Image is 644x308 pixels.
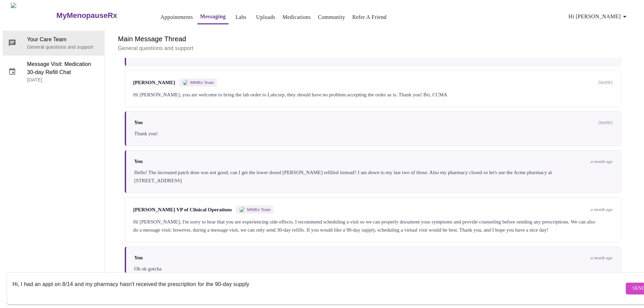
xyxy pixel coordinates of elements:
span: Your Care Team [27,35,99,44]
button: Messaging [197,10,229,24]
span: [PERSON_NAME] VP of Clinical Operations [133,207,232,213]
span: You [134,120,143,125]
span: a month ago [591,255,613,261]
div: Thank you! [134,129,613,138]
textarea: Send a message about your appointment [13,278,624,299]
p: General questions and support [27,44,99,50]
p: General questions and support [118,44,628,52]
a: Uploads [256,13,276,22]
div: Oh ok gotcha [134,265,613,273]
button: Appointments [158,10,196,24]
span: You [134,159,143,164]
a: Messaging [200,12,226,21]
span: Hi [PERSON_NAME] [569,12,629,21]
img: MMRX [239,207,245,212]
div: Hello! The increased patch dose was not good, can I get the lower dosed [PERSON_NAME] refilled in... [134,168,613,185]
button: Hi [PERSON_NAME] [566,10,631,23]
button: Refer a Friend [350,10,389,24]
p: [DATE] [27,76,99,83]
div: Hi [PERSON_NAME], you are welcome to bring the lab order to Labcorp, they should have no problem ... [133,91,613,99]
span: MMRx Team [190,80,214,85]
a: Refer a Friend [352,13,387,22]
span: a month ago [591,207,613,212]
a: MyMenopauseRx [55,4,144,27]
span: You [134,255,143,261]
h6: Main Message Thread [118,33,628,44]
a: Appointments [161,13,193,22]
span: [PERSON_NAME] [133,80,175,86]
a: Medications [282,13,311,22]
span: Message Visit: Medication 30-day Refill Chat [27,60,99,76]
div: Message Visit: Medication 30-day Refill Chat[DATE] [3,55,104,88]
a: Labs [235,13,246,22]
img: MMRX [183,80,188,85]
span: [DATE] [598,80,613,85]
span: MMRx Team [247,207,270,212]
div: Your Care TeamGeneral questions and support [3,31,104,55]
button: Community [315,10,348,24]
a: Community [318,13,345,22]
span: a month ago [591,159,613,164]
button: Labs [230,10,252,24]
button: Medications [280,10,313,24]
div: Hi [PERSON_NAME], I'm sorry to hear that you are experiencing side effects. I recommend schedulin... [133,218,613,234]
span: [DATE] [598,120,613,125]
button: Uploads [254,10,278,24]
img: MyMenopauseRx Logo [11,3,55,28]
h3: MyMenopauseRx [56,11,117,20]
